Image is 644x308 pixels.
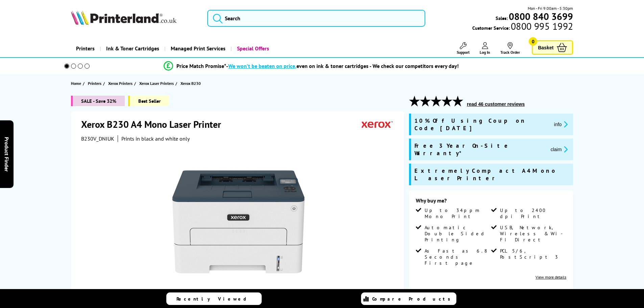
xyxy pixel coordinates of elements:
[71,10,199,26] a: Printerland Logo
[100,40,164,57] a: Ink & Toner Cartridges
[509,10,573,23] b: 0800 840 3699
[231,40,274,57] a: Special Offers
[176,296,253,302] span: Recently Viewed
[226,63,459,69] div: - even on ink & toner cartridges - We check our competitors every day!
[55,60,568,72] li: modal_Promise
[172,156,305,288] img: Xerox B230
[372,296,454,302] span: Compare Products
[480,42,490,55] a: Log In
[71,10,176,25] img: Printerland Logo
[500,42,520,55] a: Track Order
[535,275,566,280] a: View more details
[496,15,508,21] span: Sales:
[414,117,549,132] span: 10% Off Using Coupon Code [DATE]
[71,96,125,106] span: SALE - Save 32%
[416,197,566,207] div: Why buy me?
[425,207,490,219] span: Up to 34ppm Mono Print
[3,137,10,171] span: Product Finder
[88,80,103,87] a: Printers
[510,23,573,29] span: 0800 995 1992
[108,80,134,87] a: Xerox Printers
[166,292,262,305] a: Recently Viewed
[425,224,490,243] span: Automatic Double Sided Printing
[71,80,83,87] a: Home
[207,10,425,27] input: Search
[508,13,573,20] a: 0800 840 3699
[164,40,231,57] a: Managed Print Services
[472,23,573,31] span: Customer Service:
[181,81,201,86] span: Xerox B230
[106,40,159,57] span: Ink & Toner Cartridges
[71,40,100,57] a: Printers
[538,43,553,52] span: Basket
[414,142,545,157] span: Free 3 Year On-Site Warranty*
[228,63,296,69] span: We won’t be beaten on price,
[532,40,573,55] a: Basket 0
[500,224,565,243] span: USB, Network, Wireless & Wi-Fi Direct
[128,96,169,106] span: Best Seller
[139,80,174,87] span: Xerox Laser Printers
[465,101,527,107] button: read 46 customer reviews
[457,42,470,55] a: Support
[108,80,133,87] span: Xerox Printers
[457,50,470,55] span: Support
[552,120,570,128] button: promo-description
[480,50,490,55] span: Log In
[529,37,537,46] span: 0
[88,80,101,87] span: Printers
[176,63,226,69] span: Price Match Promise*
[500,207,565,219] span: Up to 2400 dpi Print
[454,286,483,296] span: was
[499,286,531,296] span: was
[81,135,114,142] span: B230V_DNIUK
[500,248,565,260] span: PCL 5/6, PostScript 3
[71,80,81,87] span: Home
[549,145,570,153] button: promo-description
[362,118,393,131] img: Xerox
[425,248,490,266] span: As Fast as 6.8 Seconds First page
[121,135,190,142] i: Prints in black and white only
[361,292,456,305] a: Compare Products
[528,5,573,11] span: Mon - Fri 9:00am - 5:30pm
[414,167,570,182] span: Extremely Compact A4 Mono Laser Printer
[139,80,175,87] a: Xerox Laser Printers
[81,118,228,131] h1: Xerox B230 A4 Mono Laser Printer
